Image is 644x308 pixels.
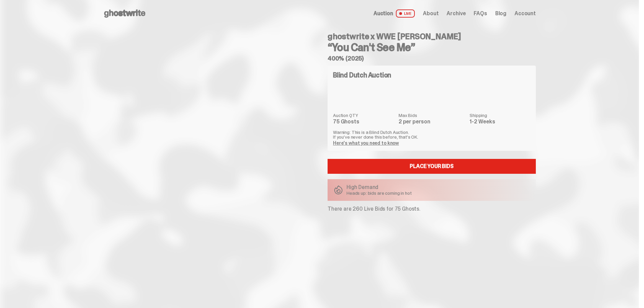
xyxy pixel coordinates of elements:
[374,11,393,16] span: Auction
[333,130,530,139] p: Warning: This is a Blind Dutch Auction. If you’ve never done this before, that’s OK.
[470,113,530,118] dt: Shipping
[447,11,466,16] a: Archive
[347,191,412,195] p: Heads up: bids are coming in hot
[515,11,536,16] a: Account
[328,42,536,53] h3: “You Can't See Me”
[347,185,412,190] p: High Demand
[399,119,466,124] dd: 2 per person
[333,113,395,118] dt: Auction QTY
[470,119,530,124] dd: 1-2 Weeks
[474,11,487,16] a: FAQs
[333,140,399,146] a: Here's what you need to know
[333,119,395,124] dd: 75 Ghosts
[328,55,536,62] h5: 400% (2025)
[328,206,536,212] p: There are 260 Live Bids for 75 Ghosts.
[423,11,438,16] a: About
[495,11,506,16] a: Blog
[333,72,391,78] h4: Blind Dutch Auction
[396,9,415,18] span: LIVE
[328,32,536,41] h4: ghostwrite x WWE [PERSON_NAME]
[374,9,415,18] a: Auction LIVE
[328,159,536,174] a: Place your Bids
[399,113,466,118] dt: Max Bids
